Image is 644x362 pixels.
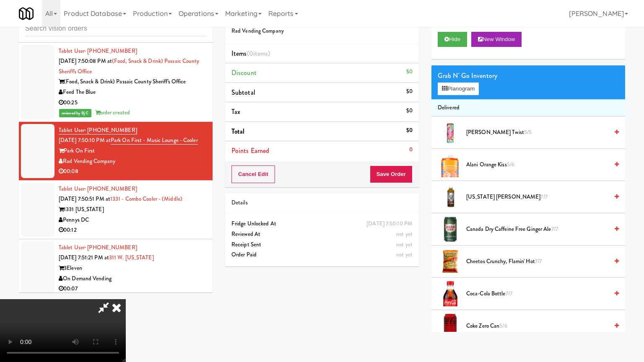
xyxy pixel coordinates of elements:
[406,86,413,97] div: $0
[19,43,213,122] li: Tablet User· [PHONE_NUMBER][DATE] 7:50:08 PM at(Food, Snack & Drink) Passaic County Sheriff's Off...
[231,219,413,229] div: Fridge Unlocked At
[59,47,137,55] a: Tablet User· [PHONE_NUMBER]
[109,253,154,261] a: 311 W. [US_STATE]
[499,322,507,330] span: 5/6
[59,225,206,235] div: 00:12
[366,219,413,229] div: [DATE] 7:50:10 PM
[463,289,619,299] div: Coca-Cola Bottle7/7
[551,225,558,233] span: 7/7
[85,126,137,134] span: · [PHONE_NUMBER]
[85,185,137,193] span: · [PHONE_NUMBER]
[524,128,532,136] span: 5/5
[19,181,213,239] li: Tablet User· [PHONE_NUMBER][DATE] 7:50:51 PM at1331 - Combo Cooler - (Middle)1331 [US_STATE]Penny...
[396,230,413,238] span: not yet
[59,57,200,75] a: (Food, Snack & Drink) Passaic County Sheriff's Office
[231,240,413,250] div: Receipt Sent
[59,166,206,177] div: 00:08
[409,145,413,155] div: 0
[231,68,257,78] span: Discount
[507,160,514,168] span: 5/6
[466,224,608,235] span: Canada Dry Caffeine Free Ginger Ale
[463,224,619,235] div: Canada Dry Caffeine Free Ginger Ale7/7
[438,83,479,95] button: Planogram
[540,193,547,201] span: 7/7
[231,146,269,155] span: Points Earned
[506,290,512,297] span: 7/7
[463,321,619,331] div: Coke Zero Can5/6
[396,251,413,259] span: not yet
[466,160,608,170] span: Alani Orange Kiss
[247,49,270,58] span: (0 )
[111,136,198,145] a: Park on First - Music Lounge - Cooler
[535,257,542,265] span: 7/7
[463,192,619,202] div: [US_STATE] [PERSON_NAME]7/7
[370,165,413,183] button: Save Order
[59,156,206,167] div: Rad Vending Company
[231,229,413,240] div: Reviewed At
[396,240,413,248] span: not yet
[19,239,213,298] li: Tablet User· [PHONE_NUMBER][DATE] 7:51:21 PM at311 W. [US_STATE]3ElevenOn Demand Vending00:07
[406,106,413,116] div: $0
[463,160,619,170] div: Alani Orange Kiss5/6
[59,57,112,65] span: [DATE] 7:50:08 PM at
[59,195,110,203] span: [DATE] 7:50:51 PM at
[466,256,608,267] span: Cheetos Crunchy, Flamin' Hot
[85,243,137,251] span: · [PHONE_NUMBER]
[466,127,608,138] span: [PERSON_NAME] Twist
[438,32,467,47] button: Hide
[59,243,137,251] a: Tablet User· [PHONE_NUMBER]
[231,28,413,34] h5: Rad Vending Company
[19,6,34,21] img: Micromart
[253,49,268,58] ng-pluralize: items
[466,289,608,299] span: Coca-Cola Bottle
[59,87,206,98] div: Feed The Blue
[59,77,206,87] div: (Food, Snack & Drink) Passaic County Sheriff's Office
[438,70,619,82] div: Grab N' Go Inventory
[231,165,275,183] button: Cancel Edit
[463,256,619,267] div: Cheetos Crunchy, Flamin' Hot7/7
[466,192,608,202] span: [US_STATE] [PERSON_NAME]
[59,109,91,117] span: reviewed by Bj C
[406,67,413,77] div: $0
[231,49,270,58] span: Items
[231,88,255,97] span: Subtotal
[463,127,619,138] div: [PERSON_NAME] Twist5/5
[231,198,413,208] div: Details
[59,253,109,261] span: [DATE] 7:51:21 PM at
[59,274,206,284] div: On Demand Vending
[59,204,206,215] div: 1331 [US_STATE]
[59,126,137,134] a: Tablet User· [PHONE_NUMBER]
[59,263,206,274] div: 3Eleven
[25,21,206,36] input: Search vision orders
[431,99,625,117] li: Delivered
[59,215,206,225] div: Pennys DC
[231,107,240,116] span: Tax
[110,195,182,203] a: 1331 - Combo Cooler - (Middle)
[466,321,608,331] span: Coke Zero Can
[471,32,522,47] button: New Window
[59,284,206,294] div: 00:07
[85,47,137,55] span: · [PHONE_NUMBER]
[231,250,413,260] div: Order Paid
[231,127,245,136] span: Total
[95,109,130,116] span: order created
[19,122,213,181] li: Tablet User· [PHONE_NUMBER][DATE] 7:50:10 PM atPark on First - Music Lounge - CoolerPark On First...
[406,125,413,136] div: $0
[59,185,137,193] a: Tablet User· [PHONE_NUMBER]
[59,98,206,108] div: 00:25
[59,136,111,144] span: [DATE] 7:50:10 PM at
[59,146,206,156] div: Park On First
